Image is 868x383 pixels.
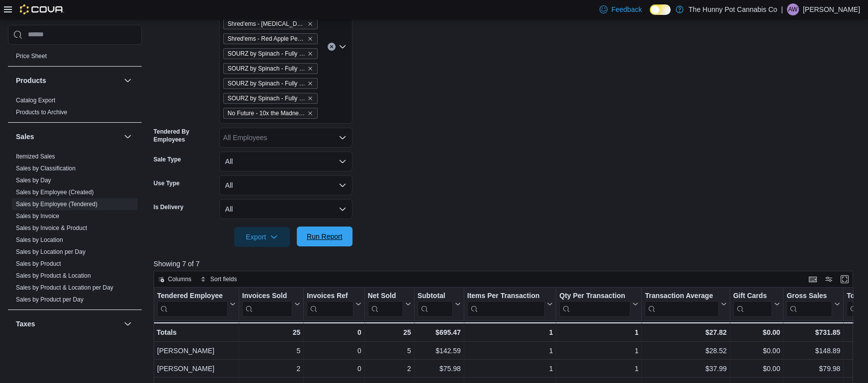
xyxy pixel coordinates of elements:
div: Transaction Average [645,291,718,301]
div: Transaction Average [645,291,718,316]
button: Items Per Transaction [467,291,553,316]
h3: Sales [16,132,34,142]
div: $79.98 [786,363,840,375]
div: $148.89 [786,345,840,357]
div: [PERSON_NAME] [157,363,236,375]
div: [PERSON_NAME] [157,345,236,357]
a: Sales by Invoice [16,213,59,220]
button: Invoices Sold [242,291,300,316]
button: Display options [823,273,835,285]
div: Totals [157,326,236,338]
div: Items Per Transaction [467,291,545,301]
div: 0 [307,326,361,338]
a: Price Sheet [16,53,47,60]
div: 0 [307,363,361,375]
span: SOURZ by Spinach - Fully Blasted Strawberry Mango Multi-Pack Gummies - 10 x 10:0 [223,48,318,59]
span: Shred'ems - Red Apple Peach Party Pack Gummies - 10 x 10:0 [228,34,305,44]
span: Sales by Day [16,176,51,184]
span: Itemized Sales [16,153,55,160]
div: Gross Sales [786,291,832,316]
button: Clear input [328,43,336,51]
a: Sales by Classification [16,165,76,172]
span: Sort fields [210,275,237,283]
span: Catalog Export [16,96,55,104]
button: Sort fields [196,273,241,285]
button: Taxes [122,318,134,330]
div: Subtotal [417,291,452,301]
span: Shred'ems - Red Apple Peach Party Pack Gummies - 10 x 10:0 [223,33,318,44]
button: Remove SOURZ by Spinach - Fully Blasted Blue Raspberry Watermelon Multi-Pack Gummies - 10 x 10:0 ... [307,95,313,101]
span: No Future - 10x the Madness Ratio'd The Baked Apple One - 10 x 10:10 [228,108,305,118]
div: 25 [242,326,300,338]
a: Catalog Export [16,97,55,104]
p: [PERSON_NAME] [803,3,860,15]
button: Export [234,227,290,247]
span: Sales by Invoice & Product [16,224,87,232]
a: Sales by Product & Location [16,272,91,279]
button: Remove Shred'ems - Red Apple Peach Party Pack Gummies - 10 x 10:0 from selection in this group [307,36,313,42]
div: Qty Per Transaction [559,291,630,316]
div: Net Sold [367,291,403,316]
h3: Taxes [16,319,35,329]
div: Sales [8,151,142,309]
div: Invoices Sold [242,291,292,301]
a: Sales by Day [16,177,51,184]
div: Pricing [8,50,142,66]
div: $75.98 [418,363,461,375]
div: Net Sold [367,291,403,301]
p: Showing 7 of 7 [154,259,860,269]
div: 25 [367,326,411,338]
button: Qty Per Transaction [559,291,638,316]
span: AW [788,3,797,15]
span: Sales by Product & Location [16,272,91,280]
button: Net Sold [367,291,411,316]
button: Sales [122,131,134,143]
button: Tendered Employee [157,291,236,316]
button: Subtotal [417,291,460,316]
span: Sales by Employee (Tendered) [16,200,97,208]
span: SOURZ by Spinach - Fully Blasted Peach Orange Multi-Pack Gummies - 10 x 10:10 [223,78,318,89]
div: Invoices Ref [307,291,353,301]
div: Qty Per Transaction [559,291,630,301]
button: Columns [154,273,195,285]
label: Tendered By Employees [154,128,215,144]
div: $0.00 [733,345,780,357]
button: All [219,152,352,171]
div: Products [8,94,142,122]
a: Products to Archive [16,109,67,116]
a: Itemized Sales [16,153,55,160]
div: 1 [467,326,553,338]
span: Shred'ems - Shark Attack Party Pack Gummies - 10 x 10:0 [223,18,318,29]
div: $27.82 [645,326,726,338]
label: Is Delivery [154,203,183,211]
button: Open list of options [339,43,347,51]
div: 1 [467,345,553,357]
span: SOURZ by Spinach - Fully Blasted Pink Lemonade Multi-Pack Gummies - 10 x 10:0 [228,64,305,74]
div: 5 [368,345,411,357]
div: $695.47 [417,326,460,338]
div: Gross Sales [786,291,832,301]
span: Sales by Location [16,236,63,244]
div: Gift Card Sales [733,291,772,316]
span: Sales by Employee (Created) [16,188,94,196]
a: Sales by Product per Day [16,296,84,303]
div: 0 [307,345,361,357]
div: Tendered Employee [157,291,228,316]
button: Remove SOURZ by Spinach - Fully Blasted Strawberry Mango Multi-Pack Gummies - 10 x 10:0 from sele... [307,51,313,57]
span: SOURZ by Spinach - Fully Blasted Blue Raspberry Watermelon Multi-Pack Gummies - 10 x 10:0 [228,93,305,103]
span: Sales by Location per Day [16,248,86,256]
button: Gift Cards [733,291,780,316]
div: Invoices Ref [307,291,353,316]
span: Products to Archive [16,108,67,116]
a: Sales by Employee (Tendered) [16,201,97,208]
span: Shred'ems - [MEDICAL_DATA] Party Pack Gummies - 10 x 10:0 [228,19,305,29]
button: Products [122,75,134,86]
div: $0.00 [733,363,780,375]
button: Sales [16,132,120,142]
button: All [219,175,352,195]
div: Gift Cards [733,291,772,301]
div: 5 [242,345,300,357]
a: Sales by Product [16,260,61,267]
span: Sales by Product per Day [16,296,84,304]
